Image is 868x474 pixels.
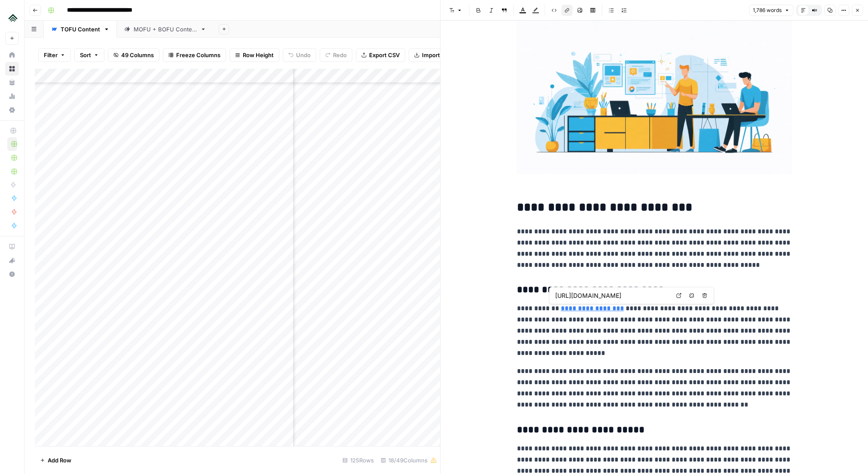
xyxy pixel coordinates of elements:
[422,51,453,59] span: Import CSV
[6,254,18,267] div: What's new?
[44,21,117,38] a: TOFU Content
[753,6,782,14] span: 1,786 words
[5,48,19,62] a: Home
[108,48,159,62] button: 49 Columns
[5,7,19,28] button: Workspace: Uplisting
[5,267,19,281] button: Help + Support
[749,5,793,16] button: 1,786 words
[5,103,19,117] a: Settings
[117,21,214,38] a: MOFU + BOFU Content
[134,25,197,34] div: MOFU + BOFU Content
[176,51,220,59] span: Freeze Columns
[5,240,19,254] a: AirOps Academy
[283,48,316,62] button: Undo
[377,453,440,467] div: 18/49 Columns
[163,48,226,62] button: Freeze Columns
[356,48,405,62] button: Export CSV
[333,51,347,59] span: Redo
[61,25,100,34] div: TOFU Content
[5,10,21,25] img: Uplisting Logo
[243,51,274,59] span: Row Height
[229,48,279,62] button: Row Height
[5,76,19,89] a: Your Data
[48,456,71,465] span: Add Row
[121,51,154,59] span: 49 Columns
[5,62,19,76] a: Browse
[296,51,311,59] span: Undo
[320,48,352,62] button: Redo
[80,51,91,59] span: Sort
[74,48,104,62] button: Sort
[339,453,377,467] div: 125 Rows
[5,254,19,267] button: What's new?
[409,48,458,62] button: Import CSV
[369,51,400,59] span: Export CSV
[35,453,76,467] button: Add Row
[38,48,71,62] button: Filter
[5,89,19,103] a: Usage
[44,51,58,59] span: Filter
